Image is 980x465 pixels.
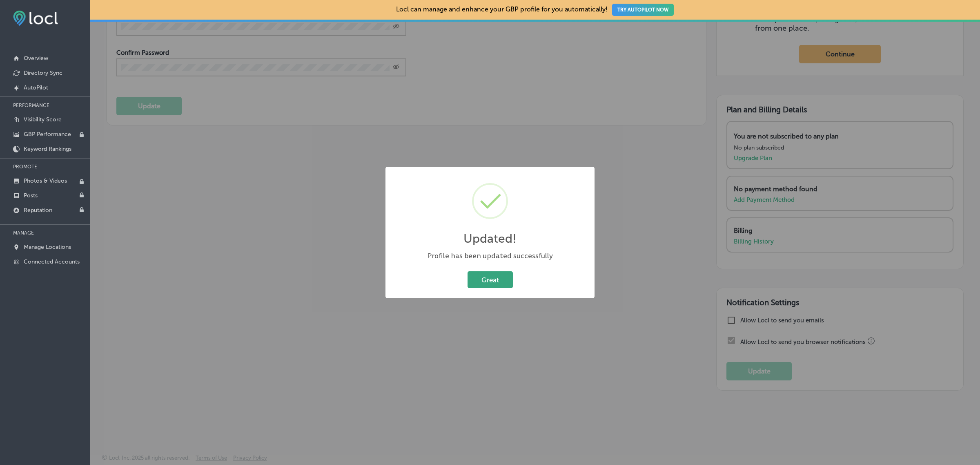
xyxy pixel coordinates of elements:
[24,69,62,76] p: Directory Sync
[394,251,586,261] div: Profile has been updated successfully
[24,177,67,184] p: Photos & Videos
[463,231,517,246] h2: Updated!
[24,192,38,199] p: Posts
[24,131,71,138] p: GBP Performance
[24,55,48,62] p: Overview
[24,145,71,152] p: Keyword Rankings
[24,244,71,250] p: Manage Locations
[24,116,62,123] p: Visibility Score
[24,258,80,265] p: Connected Accounts
[24,207,52,214] p: Reputation
[468,271,513,288] button: Great
[13,11,58,26] img: fda3e92497d09a02dc62c9cd864e3231.png
[24,84,48,91] p: AutoPilot
[612,4,674,16] button: TRY AUTOPILOT NOW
